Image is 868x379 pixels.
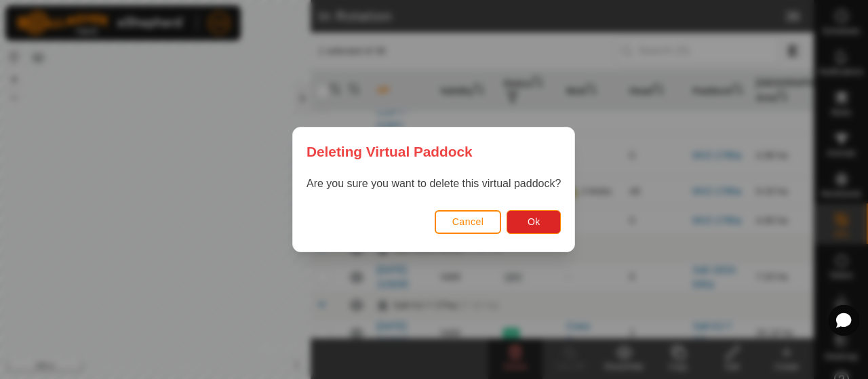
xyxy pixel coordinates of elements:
p: Are you sure you want to delete this virtual paddock? [307,176,561,192]
span: Ok [528,216,540,227]
span: Deleting Virtual Paddock [307,141,473,162]
button: Ok [507,210,561,234]
button: Cancel [435,210,502,234]
span: Cancel [452,216,484,227]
